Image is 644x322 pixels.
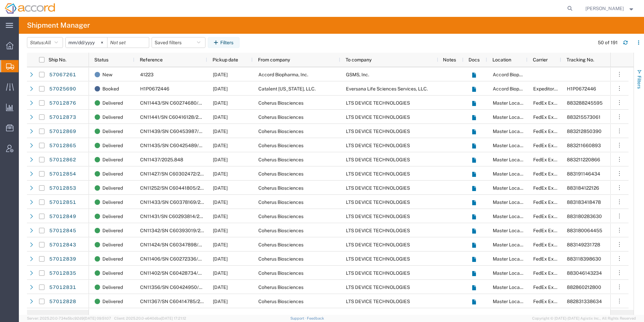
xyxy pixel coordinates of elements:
span: Coherus Biosciences [258,171,303,177]
span: Coherus Biosciences [258,214,303,219]
span: Master Location [493,270,528,276]
span: CN11402/SN C60428734/2025.812 [140,270,218,276]
span: Delivered [102,294,123,308]
span: Master Location [493,114,528,120]
span: FedEx Express [533,171,566,177]
button: [PERSON_NAME] [585,4,635,12]
span: Delivered [102,110,123,124]
input: Not set [66,37,107,48]
a: 57012869 [49,126,76,137]
span: LTS DEVICE TECHNOLOGIES [346,143,410,148]
span: 08/06/2025 [213,114,228,120]
span: Copyright © [DATE]-[DATE] Agistix Inc., All Rights Reserved [532,316,636,321]
span: Coherus Biosciences [258,100,303,106]
span: LTS DEVICE TECHNOLOGIES [346,270,410,276]
span: 883183418478 [567,199,601,205]
a: 57012831 [49,282,76,293]
a: 57012865 [49,140,76,151]
a: 57012849 [49,211,76,222]
span: LTS DEVICE TECHNOLOGIES [346,199,410,205]
span: Master Location [493,100,528,106]
span: 883191146434 [567,171,600,177]
span: 08/27/2025 [213,242,228,247]
span: CN11367/SN C60414785/2025.776 [140,299,218,304]
span: Expeditors International [533,86,585,91]
span: Reference [140,57,163,62]
span: FedEx Express [533,114,566,120]
span: Master Location [493,242,528,247]
a: 57012835 [49,268,76,279]
span: 08/05/2025 [213,171,228,177]
span: Coherus Biosciences [258,185,303,191]
span: Delivered [102,181,123,195]
span: FedEx Express [533,242,566,247]
span: To company [346,57,372,62]
span: LTS DEVICE TECHNOLOGIES [346,285,410,290]
span: LTS DEVICE TECHNOLOGIES [346,214,410,219]
a: 57012843 [49,240,76,250]
span: 41223 [140,72,154,77]
span: 882831338634 [567,299,602,304]
span: Pickup date [213,57,238,62]
span: Master Location [493,228,528,233]
span: Accord Biopharma - Raleigh [493,86,583,91]
span: LTS DEVICE TECHNOLOGIES [346,114,410,120]
span: Coherus Biosciences [258,285,303,290]
span: 883180064455 [567,228,602,233]
h4: Shipment Manager [27,17,90,34]
span: Master Location [493,171,528,177]
span: 883149231728 [567,242,600,247]
span: 08/28/2025 [213,285,228,290]
span: Coherus Biosciences [258,143,303,148]
span: New [102,68,112,82]
span: Lauren Pederson [585,5,624,12]
span: 10/07/2025 [213,86,228,91]
span: LTS DEVICE TECHNOLOGIES [346,185,410,191]
span: CN11439/SN C60453987/2025.850 [140,129,220,134]
span: FedEx Express [533,285,566,290]
span: FedEx Express [533,143,566,148]
a: 57012854 [49,169,76,180]
span: Booked [102,82,119,96]
span: Catalent Indiana, LLC. [258,86,316,91]
span: 883212850390 [567,129,602,134]
span: 08/06/2025 [213,256,228,262]
span: Coherus Biosciences [258,270,303,276]
span: CN11342/SN C60393019/2025.749 [140,228,219,233]
span: Coherus Biosciences [258,228,303,233]
span: CN11437/2025.848 [140,157,183,162]
span: 08/27/2025 [213,157,228,162]
span: 08/12/2025 [213,100,228,106]
span: FedEx Express [533,299,566,304]
span: Master Location [493,285,528,290]
span: Master Location [493,256,528,262]
span: Status [94,57,108,62]
span: FedEx Express [533,185,566,191]
span: CN11406/SN C60272336/2025.816 [140,256,219,262]
span: Coherus Biosciences [258,114,303,120]
span: CN11443/SN C60274680/2025.854 [140,100,220,106]
span: [DATE] 09:51:07 [84,316,111,320]
span: 883211660893 [567,143,601,148]
span: FedEx Express [533,100,566,106]
span: From company [258,57,290,62]
span: Master Location [493,157,528,162]
span: Tracking No. [567,57,594,62]
a: 57012839 [49,254,76,265]
span: LTS DEVICE TECHNOLOGIES [346,129,410,134]
span: GSMS, Inc. [346,72,369,77]
span: H1P0672446 [140,86,169,91]
span: 883215573061 [567,114,601,120]
span: Delivered [102,195,123,209]
span: CN11435/SN C60425489/2025.846 [140,143,220,148]
span: Delivered [102,252,123,266]
span: Delivered [102,167,123,181]
span: CN11356/SN C60424950/2025.765 [140,285,220,290]
span: 883211220866 [567,157,600,162]
span: Delivered [102,96,123,110]
span: Delivered [102,153,123,167]
span: 08/07/2025 [213,199,228,205]
span: CN11252/SN C60441805/2025.659 [140,185,219,191]
span: LTS DEVICE TECHNOLOGIES [346,256,410,262]
span: Delivered [102,238,123,252]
